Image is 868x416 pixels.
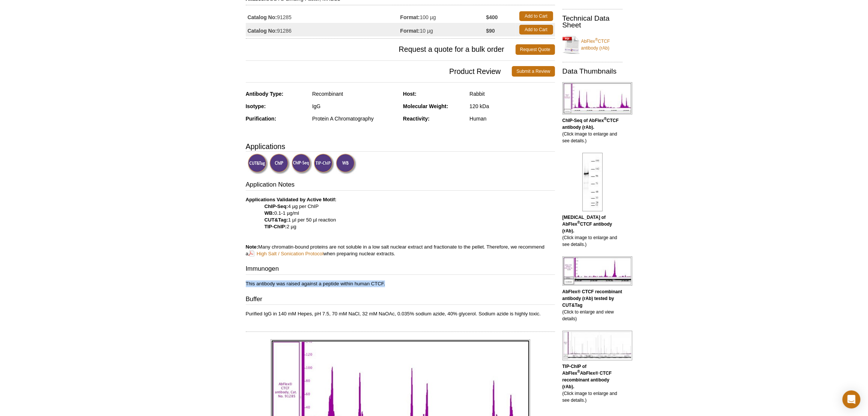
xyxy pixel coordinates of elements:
[469,115,555,122] div: Human
[292,154,312,174] img: ChIP-Seq Validated
[312,115,397,122] div: Protein A Chromatography
[246,23,400,36] td: 91286
[246,280,555,287] p: This antibody was raised against a peptide within human CTCF.
[246,196,555,257] p: 4 µg per ChIP 0.1-1 µg/ml 1 µl per 50 µl reaction 2 µg Many chromatin-bound proteins are not solu...
[312,103,397,110] div: IgG
[246,264,555,275] h3: Immunogen
[246,244,259,250] b: Note:
[246,197,337,202] b: Applications Validated by Active Motif:
[563,363,623,404] p: (Click image to enlarge and see details.)
[842,390,860,408] div: Open Intercom Messenger
[265,210,274,216] strong: WB:
[563,82,632,115] img: AbFlex<sup>®</sup> CTCF antibody (rAb) tested by ChIP-Seq.
[265,203,288,209] strong: ChIP-Seq:
[248,250,323,257] a: High Salt / Sonication Protocol
[269,154,290,174] img: ChIP Validated
[604,117,606,121] sup: ®
[314,154,334,174] img: TIP-ChIP Validated
[403,103,448,109] strong: Molecular Weight:
[265,217,288,223] strong: CUT&Tag:
[246,310,555,317] p: Purified IgG in 140 mM Hepes, pH 7.5, 70 mM NaCl, 32 mM NaOAc, 0.035% sodium azide, 40% glycerol....
[246,9,400,23] td: 91285
[563,364,612,389] b: TIP-ChIP of AbFlex AbFlex® CTCF recombinant antibody (rAb).
[563,118,619,130] b: ChIP-Seq of AbFlex CTCF antibody (rAb).
[486,27,495,34] strong: $90
[563,33,623,56] a: AbFlex®CTCF antibody (rAb)
[469,90,555,97] div: Rabbit
[246,91,284,97] strong: Antibody Type:
[563,288,623,322] p: (Click to enlarge and view details)
[563,256,632,286] img: AbFlex® CTCF recombinant antibody (rAb) tested by CUT&Tag
[400,14,420,21] strong: Format:
[246,66,512,77] span: Product Review
[248,14,277,21] strong: Catalog No:
[246,295,555,305] h3: Buffer
[469,103,555,110] div: 120 kDa
[246,180,555,191] h3: Application Notes
[248,154,268,174] img: CUT&Tag Validated
[563,117,623,144] p: (Click image to enlarge and see details.)
[595,38,598,42] sup: ®
[516,44,555,55] a: Request Quote
[336,154,357,174] img: Western Blot Validated
[246,141,555,152] h3: Applications
[582,153,603,211] img: AbFlex<sup>®</sup> CTCF antibody (rAb) tested by Western blot.
[400,27,420,34] strong: Format:
[563,15,623,29] h2: Technical Data Sheet
[519,11,553,21] a: Add to Cart
[578,220,580,225] sup: ®
[246,44,516,55] span: Request a quote for a bulk order
[403,116,430,122] strong: Reactivity:
[246,103,266,109] strong: Isotype:
[563,214,623,248] p: (Click image to enlarge and see details.)
[563,215,612,234] b: [MEDICAL_DATA] of AbFlex CTCF antibody (rAb).
[563,68,623,75] h2: Data Thumbnails
[312,90,397,97] div: Recombinant
[563,289,623,308] b: AbFlex® CTCF recombinant antibody (rAb) tested by CUT&Tag
[265,224,287,229] strong: TIP-ChIP:
[400,9,486,23] td: 100 µg
[486,14,498,21] strong: $400
[248,27,277,34] strong: Catalog No:
[403,91,417,97] strong: Host:
[246,116,277,122] strong: Purification:
[563,331,632,360] img: AbFlex<sup>®</sup>AbFlex® CTCF recombinant antibody (rAb) tested by TIP-ChIP.
[512,66,555,77] a: Submit a Review
[578,369,580,374] sup: ®
[400,23,486,36] td: 10 µg
[519,25,553,35] a: Add to Cart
